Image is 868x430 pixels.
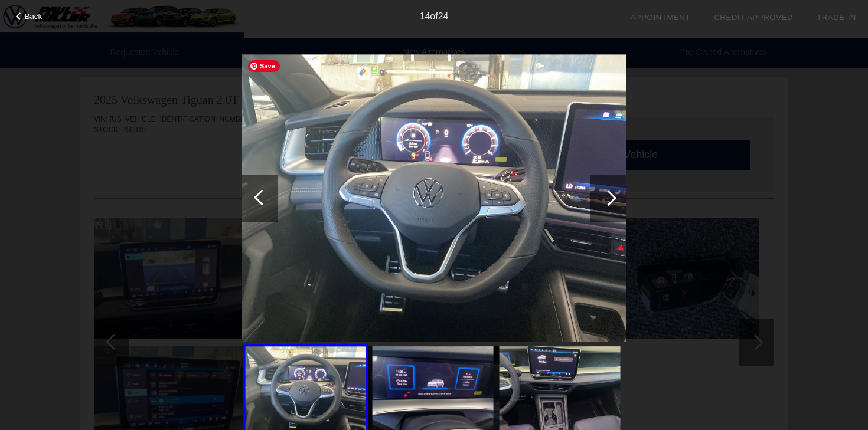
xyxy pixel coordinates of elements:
img: 49c85280dd0aa1f1c28a5409b3e661a2x.jpg [242,54,626,342]
a: Appointment [630,13,690,22]
a: Trade-In [817,13,856,22]
span: 14 [420,11,430,21]
span: 24 [438,11,449,21]
span: Back [25,12,43,21]
a: Credit Approved [714,13,793,22]
span: Save [248,60,280,72]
